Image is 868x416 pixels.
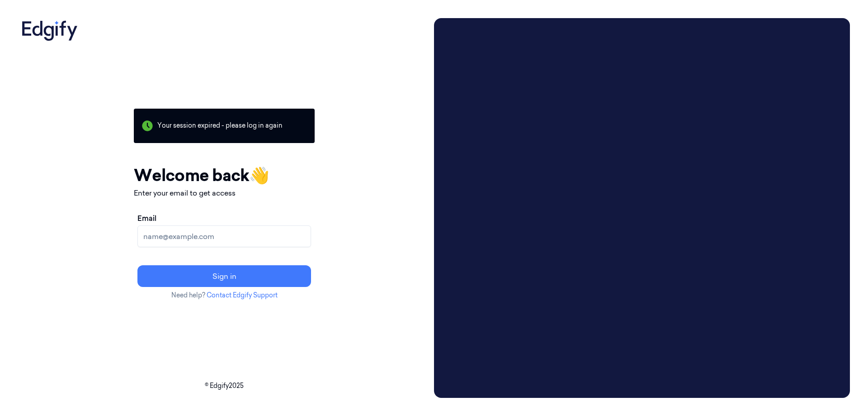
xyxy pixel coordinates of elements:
button: Sign in [137,265,311,287]
div: Your session expired - please log in again [134,109,315,143]
p: © Edgify 2025 [18,381,430,391]
p: Need help? [134,291,315,300]
a: Contact Edgify Support [207,291,278,299]
p: Enter your email to get access [134,187,315,198]
input: name@example.com [137,225,311,247]
label: Email [137,213,156,224]
h1: Welcome back 👋 [134,163,315,187]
